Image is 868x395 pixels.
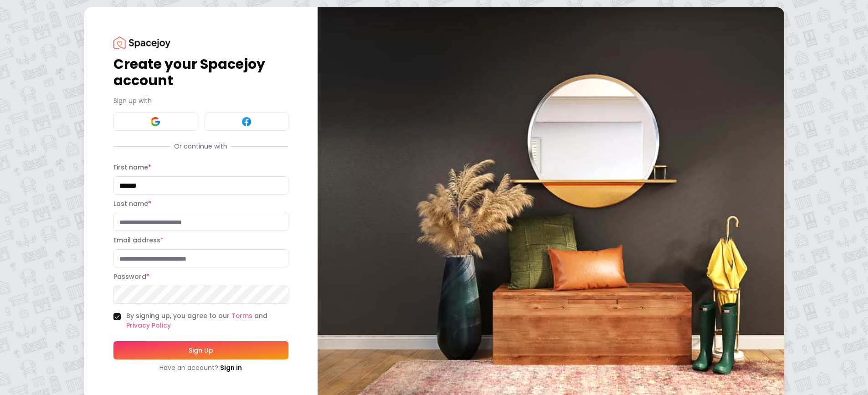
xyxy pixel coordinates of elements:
[113,236,164,245] label: Email address
[113,163,151,172] label: First name
[113,199,151,208] label: Last name
[113,363,288,372] div: Have an account?
[241,116,252,127] img: Facebook signin
[113,36,170,49] img: Spacejoy Logo
[113,56,288,89] h1: Create your Spacejoy account
[231,311,252,320] a: Terms
[113,96,288,105] p: Sign up with
[220,363,242,372] a: Sign in
[150,116,161,127] img: Google signin
[113,272,149,281] label: Password
[170,142,231,151] span: Or continue with
[113,341,288,359] button: Sign Up
[126,321,171,330] a: Privacy Policy
[126,311,288,330] label: By signing up, you agree to our and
